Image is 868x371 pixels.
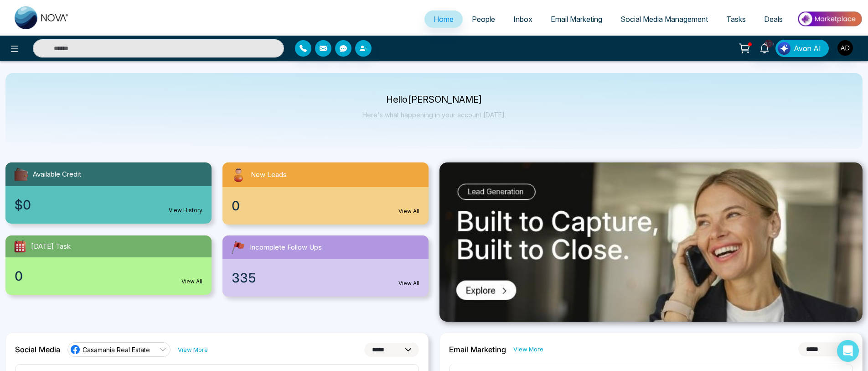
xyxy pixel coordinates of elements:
a: Deals [755,10,792,28]
span: 0 [232,196,240,215]
a: View All [181,277,202,286]
span: $0 [15,195,31,214]
a: 10+ [754,40,775,56]
a: New Leads0View All [217,162,434,225]
div: Open Intercom Messenger [837,340,859,362]
span: 0 [15,266,23,286]
span: People [472,15,495,24]
span: Deals [764,15,783,24]
span: New Leads [251,170,287,180]
img: newLeads.svg [230,166,247,183]
img: Lead Flow [778,42,790,55]
img: availableCredit.svg [13,166,29,183]
span: Home [434,15,454,24]
a: Tasks [717,10,755,28]
p: Hello [PERSON_NAME] [362,96,506,104]
a: View All [398,207,419,215]
span: Social Media Management [620,15,708,24]
span: [DATE] Task [31,241,71,252]
a: View More [178,345,208,354]
span: Incomplete Follow Ups [250,242,322,253]
a: Incomplete Follow Ups335View All [217,235,434,297]
h2: Social Media [15,345,60,354]
span: Email Marketing [551,15,602,24]
a: View History [169,206,202,214]
img: Market-place.gif [796,9,863,29]
span: Tasks [726,15,746,24]
a: Social Media Management [611,10,717,28]
img: . [439,162,863,322]
span: 335 [232,268,256,287]
a: People [463,10,504,28]
span: Avon AI [794,43,821,54]
img: Nova CRM Logo [15,6,69,29]
img: todayTask.svg [13,239,27,254]
a: View More [513,345,543,354]
a: Inbox [504,10,542,28]
a: View All [398,279,419,287]
h2: Email Marketing [449,345,506,354]
img: User Avatar [837,40,853,56]
a: Email Marketing [542,10,611,28]
img: followUps.svg [230,239,246,256]
span: Inbox [513,15,532,24]
span: Available Credit [33,169,81,180]
button: Avon AI [775,40,829,57]
span: Casamania Real Estate [83,345,150,354]
a: Home [424,10,463,28]
span: 10+ [765,40,773,48]
p: Here's what happening in your account [DATE]. [362,111,506,119]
